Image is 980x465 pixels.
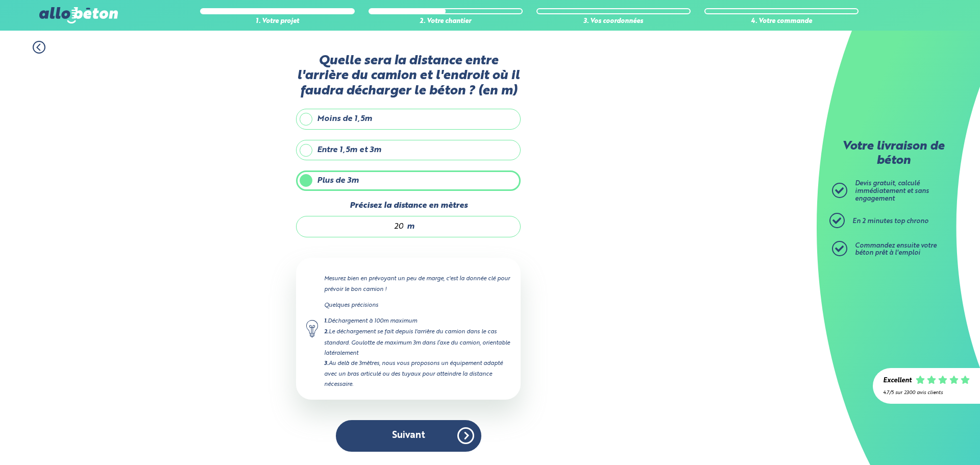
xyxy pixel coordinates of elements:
strong: 3. [324,361,329,366]
span: m [407,222,414,231]
input: 0 [307,222,404,232]
strong: 2. [324,329,329,335]
label: Plus de 3m [296,170,521,191]
div: 1. Votre projet [200,18,354,26]
div: Déchargement à 100m maximum [324,316,510,327]
button: Suivant [336,420,481,451]
div: 4. Votre commande [704,18,859,26]
div: Au delà de 3mètres, nous vous proposons un équipement adapté avec un bras articulé ou des tuyaux ... [324,358,510,389]
label: Quelle sera la distance entre l'arrière du camion et l'endroit où il faudra décharger le béton ? ... [296,54,521,99]
iframe: Help widget launcher [889,425,969,454]
p: Mesurez bien en prévoyant un peu de marge, c'est la donnée clé pour prévoir le bon camion ! [324,274,510,294]
p: Quelques précisions [324,300,510,310]
label: Entre 1,5m et 3m [296,140,521,160]
img: allobéton [39,7,118,23]
div: 3. Vos coordonnées [536,18,691,26]
label: Moins de 1,5m [296,109,521,129]
label: Précisez la distance en mètres [296,201,521,210]
div: 2. Votre chantier [369,18,523,26]
strong: 1. [324,319,328,324]
div: Le déchargement se fait depuis l'arrière du camion dans le cas standard. Goulotte de maximum 3m d... [324,327,510,358]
